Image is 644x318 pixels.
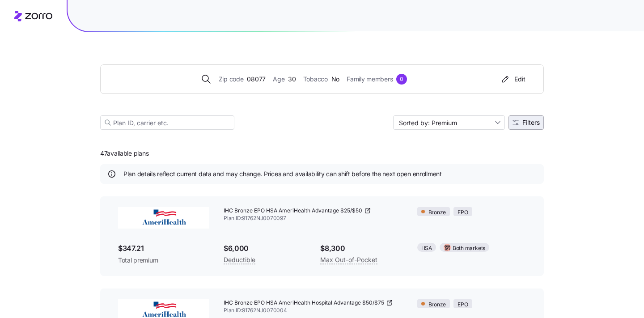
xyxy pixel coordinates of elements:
span: EPO [458,208,468,217]
input: Sort by [393,115,505,130]
span: Family members [347,74,393,84]
span: Max Out-of-Pocket [320,254,377,265]
span: Deductible [224,254,255,265]
span: IHC Bronze EPO HSA AmeriHealth Advantage $25/$50 [224,207,362,215]
span: Bronze [428,208,446,217]
span: Plan details reflect current data and may change. Prices and availability can shift before the ne... [123,170,442,178]
div: 0 [396,74,407,85]
span: Age [273,74,284,84]
span: 08077 [247,74,266,84]
span: $347.21 [118,243,209,254]
span: HSA [421,244,432,253]
span: Plan ID: 91762NJ0070004 [224,307,403,314]
span: Bronze [428,301,446,309]
span: Both markets [453,244,485,253]
span: $8,300 [320,243,402,254]
span: Plan ID: 91762NJ0070097 [224,215,403,222]
div: Edit [500,75,525,84]
span: No [331,74,339,84]
span: $6,000 [224,243,306,254]
button: Filters [508,115,544,130]
button: Edit [496,72,529,86]
span: 30 [288,74,296,84]
span: Tobacco [303,74,328,84]
span: EPO [458,301,468,309]
img: AmeriHealth [118,207,209,229]
span: Total premium [118,256,209,265]
span: IHC Bronze EPO HSA AmeriHealth Hospital Advantage $50/$75 [224,299,384,307]
span: 47 available plans [100,149,148,158]
span: Zip code [219,74,244,84]
span: Filters [522,119,540,126]
input: Plan ID, carrier etc. [100,115,234,130]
